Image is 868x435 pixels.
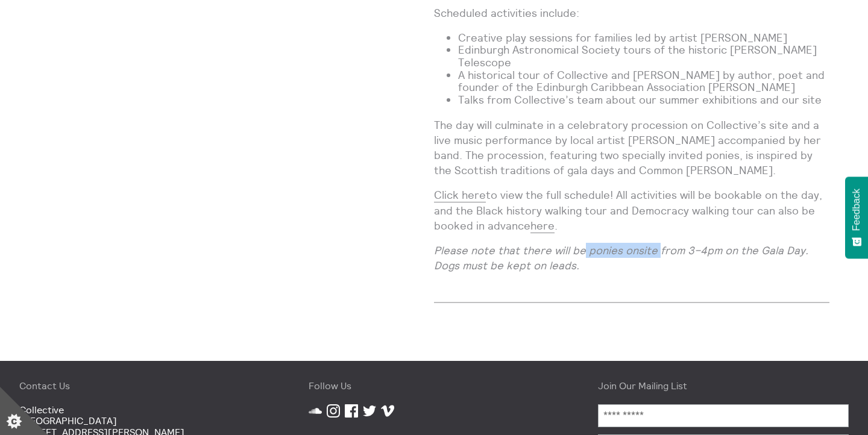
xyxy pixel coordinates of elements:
[434,117,829,178] p: The day will culminate in a celebratory procession on Collective’s site and a live music performa...
[458,44,829,69] li: Edinburgh Astronomical Society tours of the historic [PERSON_NAME] Telescope
[434,243,808,272] em: Please note that there will be ponies onsite from 3–4pm on the Gala Day. Dogs must be kept on leads.
[845,177,868,258] button: Feedback - Show survey
[19,380,270,391] h4: Contact Us
[309,380,559,391] h4: Follow Us
[458,94,829,107] li: Talks from Collective’s team about our summer exhibitions and our site
[530,219,555,233] a: here
[434,187,829,233] p: to view the full schedule! All activities will be bookable on the day, and the Black history walk...
[458,69,829,94] li: A historical tour of Collective and [PERSON_NAME] by author, poet and founder of the Edinburgh Ca...
[434,5,829,20] p: Scheduled activities include:
[598,380,849,391] h4: Join Our Mailing List
[458,32,829,45] li: Creative play sessions for families led by artist [PERSON_NAME]
[434,188,486,202] a: Click here
[851,189,862,231] span: Feedback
